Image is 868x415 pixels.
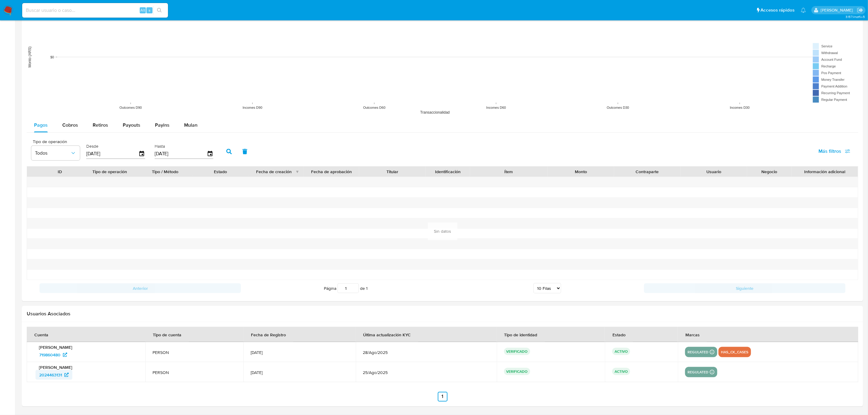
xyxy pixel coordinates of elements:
a: Salir [857,7,863,13]
p: ludmila.lanatti@mercadolibre.com [821,7,855,13]
span: s [149,7,150,13]
a: Notificaciones [801,8,806,13]
input: Buscar usuario o caso... [22,6,168,14]
h2: Usuarios Asociados [27,311,858,317]
span: 3.157.1-hotfix-5 [846,14,865,19]
button: search-icon [153,6,166,15]
span: Accesos rápidos [761,7,795,13]
span: Alt [140,7,145,13]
